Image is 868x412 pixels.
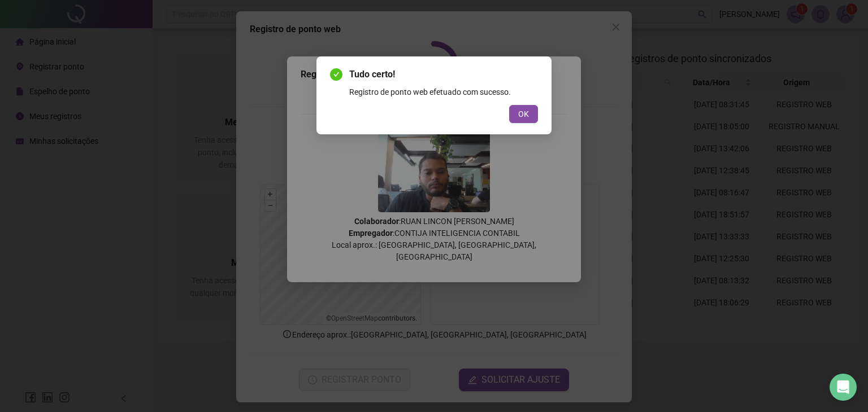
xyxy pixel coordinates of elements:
span: check-circle [330,68,342,81]
span: Tudo certo! [349,68,538,81]
div: Registro de ponto web efetuado com sucesso. [349,86,538,98]
span: OK [518,108,529,120]
button: OK [509,105,538,123]
div: Open Intercom Messenger [830,374,857,401]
